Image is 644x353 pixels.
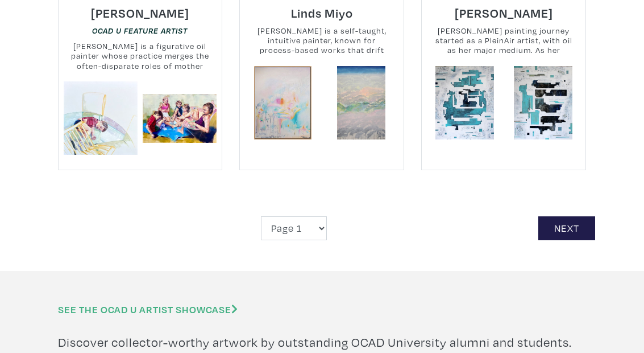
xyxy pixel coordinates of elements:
[455,3,553,16] a: [PERSON_NAME]
[91,6,189,21] h6: [PERSON_NAME]
[455,6,553,21] h6: [PERSON_NAME]
[92,26,188,36] a: OCAD U Feature Artist
[291,6,353,21] h6: Linds Miyo
[422,26,585,56] small: [PERSON_NAME] painting journey started as a PleinAir artist, with oil as her major medium. As her...
[291,3,353,16] a: Linds Miyo
[538,217,595,241] a: Next
[58,303,238,317] a: See the OCAD U Artist Showcase
[91,3,189,16] a: [PERSON_NAME]
[92,27,188,36] em: OCAD U Feature Artist
[240,26,404,56] small: [PERSON_NAME] is a self-taught, intuitive painter, known for process-based works that drift betwe...
[58,333,587,352] p: Discover collector-worthy artwork by outstanding OCAD University alumni and students.
[59,42,222,72] small: [PERSON_NAME] is a figurative oil painter whose practice merges the often-disparate roles of moth...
